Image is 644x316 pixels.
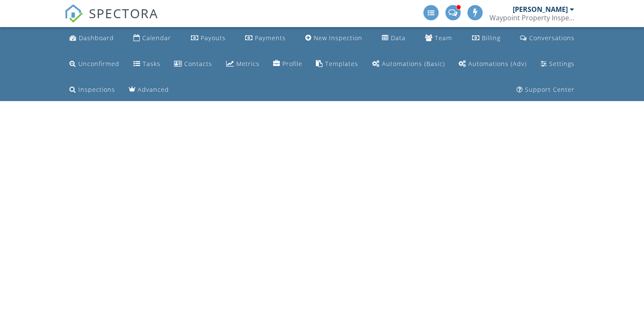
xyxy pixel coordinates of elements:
[255,34,286,42] div: Payments
[469,30,504,46] a: Billing
[537,56,578,72] a: Settings
[369,56,448,72] a: Automations (Basic)
[143,60,160,68] div: Tasks
[525,85,575,93] div: Support Center
[242,30,289,46] a: Payments
[468,60,527,68] div: Automations (Adv)
[382,60,445,68] div: Automations (Basic)
[379,30,409,46] a: Data
[529,34,575,42] div: Conversations
[517,30,578,46] a: Conversations
[482,34,500,42] div: Billing
[138,85,169,93] div: Advanced
[282,60,302,68] div: Profile
[66,82,119,98] a: Inspections
[236,60,260,68] div: Metrics
[188,30,229,46] a: Payouts
[270,56,306,72] a: Company Profile
[391,34,406,42] div: Data
[513,5,568,14] div: [PERSON_NAME]
[171,56,216,72] a: Contacts
[549,60,575,68] div: Settings
[223,56,263,72] a: Metrics
[66,30,117,46] a: Dashboard
[312,56,362,72] a: Templates
[455,56,530,72] a: Automations (Advanced)
[125,82,172,98] a: Advanced
[78,85,115,93] div: Inspections
[422,30,456,46] a: Team
[78,60,119,68] div: Unconfirmed
[66,56,123,72] a: Unconfirmed
[489,14,574,22] div: Waypoint Property Inspections, LLC
[89,4,158,22] span: SPECTORA
[435,34,452,42] div: Team
[325,60,358,68] div: Templates
[64,11,158,29] a: SPECTORA
[79,34,114,42] div: Dashboard
[142,34,171,42] div: Calendar
[314,34,362,42] div: New Inspection
[64,4,83,23] img: The Best Home Inspection Software - Spectora
[130,56,164,72] a: Tasks
[201,34,226,42] div: Payouts
[513,82,578,98] a: Support Center
[130,30,174,46] a: Calendar
[302,30,366,46] a: New Inspection
[184,60,212,68] div: Contacts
